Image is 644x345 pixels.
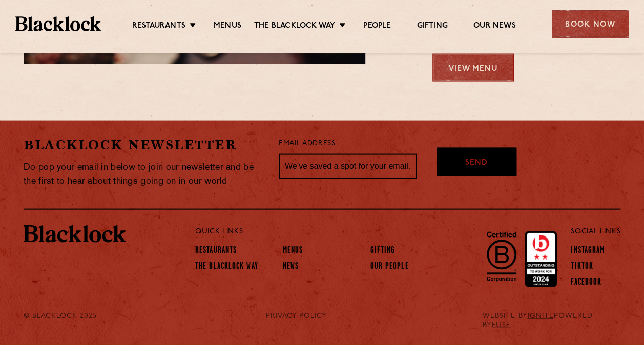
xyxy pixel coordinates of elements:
a: News [283,262,299,273]
img: B-Corp-Logo-Black-RGB.svg [481,226,523,287]
a: Our News [473,21,516,32]
a: FUSE [492,321,511,329]
img: BL_Textured_Logo-footer-cropped.svg [24,225,126,243]
a: View Menu [432,54,514,82]
label: Email Address [279,138,335,150]
span: Send [465,158,488,169]
a: Our People [370,262,408,273]
a: Gifting [417,21,447,32]
a: PRIVACY POLICY [266,312,327,321]
a: IGNITE [527,312,553,320]
a: Menus [214,21,241,32]
a: Instagram [571,246,605,257]
input: We’ve saved a spot for your email... [279,154,417,179]
a: The Blacklock Way [254,21,335,32]
img: Accred_2023_2star.png [525,231,557,288]
div: WEBSITE BY POWERED BY [475,312,628,330]
div: © Blacklock 2025 [16,312,118,330]
a: Gifting [370,246,395,257]
a: Restaurants [195,246,237,257]
img: BL_Textured_Logo-footer-cropped.svg [15,16,101,31]
a: Restaurants [132,21,185,32]
a: The Blacklock Way [195,262,258,273]
a: Facebook [571,277,601,289]
h2: Blacklock Newsletter [24,136,263,154]
p: Quick Links [195,225,537,239]
a: Menus [283,246,303,257]
p: Social Links [571,225,620,239]
div: Book Now [552,10,629,38]
a: TikTok [571,262,593,273]
p: Do pop your email in below to join our newsletter and be the first to hear about things going on ... [24,161,263,188]
a: People [363,21,391,32]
